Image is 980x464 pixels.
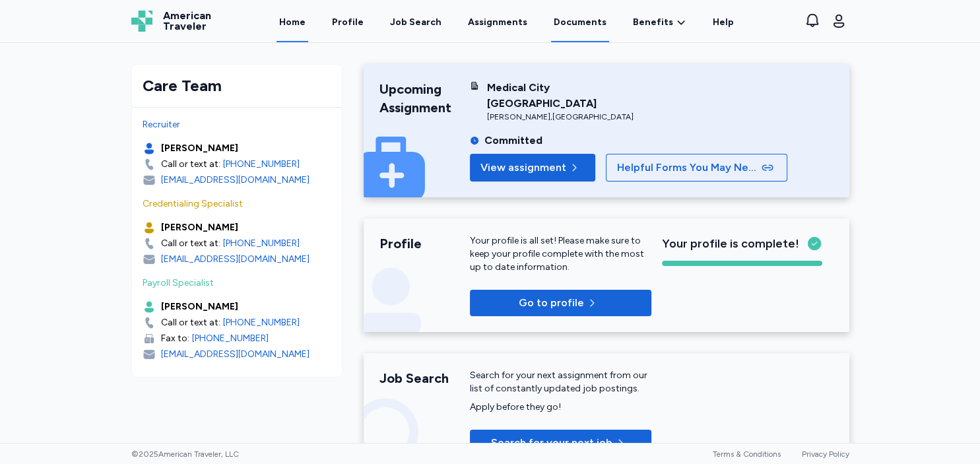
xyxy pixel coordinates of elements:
div: Fax to: [161,332,189,345]
a: [PHONE_NUMBER] [223,316,300,329]
a: [PHONE_NUMBER] [192,332,269,345]
img: Logo [131,11,152,32]
div: Job Search [390,16,441,29]
div: [PERSON_NAME] [161,300,238,314]
div: [PERSON_NAME] [161,142,238,155]
div: Call or text at: [161,237,220,250]
div: Your profile is all set! Please make sure to keep your profile complete with the most up to date ... [470,234,651,274]
a: Home [277,1,308,42]
a: [PHONE_NUMBER] [223,158,300,171]
div: Care Team [143,75,331,96]
div: [EMAIL_ADDRESS][DOMAIN_NAME] [161,253,310,266]
div: [EMAIL_ADDRESS][DOMAIN_NAME] [161,348,310,361]
div: Call or text at: [161,316,220,329]
div: Credentialing Specialist [143,197,331,211]
span: Helpful Forms You May Need [617,160,758,176]
a: Benefits [633,16,686,29]
div: Payroll Specialist [143,277,331,290]
span: American Traveler [163,11,211,32]
span: View assignment [480,160,566,176]
div: Apply before they go! [470,401,651,414]
div: Search for your next assignment from our list of constantly updated job postings. [470,369,651,395]
div: [PERSON_NAME] [161,221,238,234]
button: Go to profile [470,290,651,316]
button: View assignment [470,154,595,182]
span: © 2025 American Traveler, LLC [131,449,239,459]
div: Call or text at: [161,158,220,171]
div: [EMAIL_ADDRESS][DOMAIN_NAME] [161,174,310,187]
span: Your profile is complete! [662,234,799,253]
div: Recruiter [143,118,331,131]
div: Committed [484,133,542,149]
div: [PERSON_NAME] , [GEOGRAPHIC_DATA] [487,112,651,122]
div: Job Search [379,369,471,387]
button: Search for your next job [470,430,651,456]
div: Medical City [GEOGRAPHIC_DATA] [487,80,651,112]
a: [PHONE_NUMBER] [223,237,300,250]
div: Profile [379,234,471,253]
div: Upcoming Assignment [379,80,471,117]
span: Search for your next job [491,435,612,451]
a: Documents [551,1,609,42]
button: Helpful Forms You May Need [606,154,787,182]
span: Benefits [633,16,673,29]
a: Privacy Policy [802,449,849,459]
span: Go to profile [519,295,584,311]
a: Terms & Conditions [713,449,781,459]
